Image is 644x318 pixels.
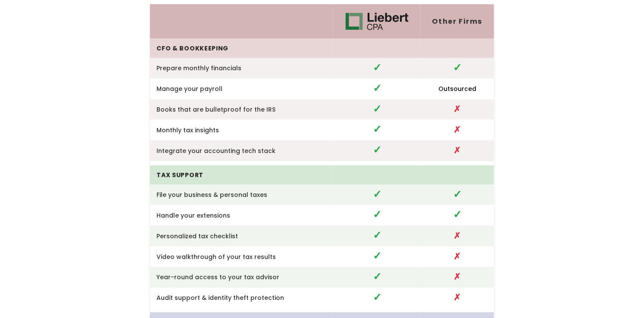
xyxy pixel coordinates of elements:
[150,226,333,246] td: Personalized tax checklist
[373,143,381,157] span: ✓
[373,60,381,75] span: ✓
[421,79,494,100] td: Outsourced
[421,4,494,39] th: Other Firms
[453,103,461,115] span: ✗
[150,205,333,226] td: Handle your extensions
[453,230,461,242] span: ✗
[373,187,381,201] span: ✓
[150,140,333,161] td: Integrate your accounting tech stack
[373,249,381,263] span: ✓
[150,100,333,120] td: Books that are bulletproof for the IRS
[373,269,381,284] span: ✓
[373,207,381,221] span: ✓
[373,102,381,116] span: ✓
[453,60,462,75] span: ✓
[453,124,461,136] span: ✗
[453,271,461,283] span: ✗
[453,207,462,221] span: ✓
[150,165,333,185] td: Tax Support
[150,120,333,140] td: Monthly tax insights
[373,81,381,95] span: ✓
[150,267,333,288] td: Year-round access to your tax advisor
[453,144,461,156] span: ✗
[373,122,381,136] span: ✓
[150,288,333,309] td: Audit support & identity theft protection
[346,13,409,30] img: Liebert CPA
[150,39,333,58] td: CFO & Bookkeeping
[150,58,333,79] td: Prepare monthly financials
[453,250,461,262] span: ✗
[150,79,333,100] td: Manage your payroll
[453,187,462,201] span: ✓
[373,290,381,304] span: ✓
[453,291,461,303] span: ✗
[150,185,333,206] td: File your business & personal taxes
[150,246,333,267] td: Video walkthrough of your tax results
[373,228,381,242] span: ✓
